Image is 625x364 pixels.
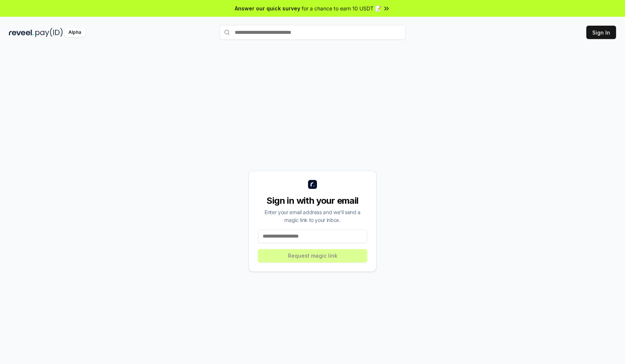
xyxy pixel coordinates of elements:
[9,28,34,37] img: reveel_dark
[258,195,367,207] div: Sign in with your email
[258,208,367,224] div: Enter your email address and we’ll send a magic link to your inbox.
[64,28,85,37] div: Alpha
[308,180,317,189] img: logo_small
[35,28,63,37] img: pay_id
[302,4,381,12] span: for a chance to earn 10 USDT 📝
[586,26,616,39] button: Sign In
[235,4,300,12] span: Answer our quick survey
